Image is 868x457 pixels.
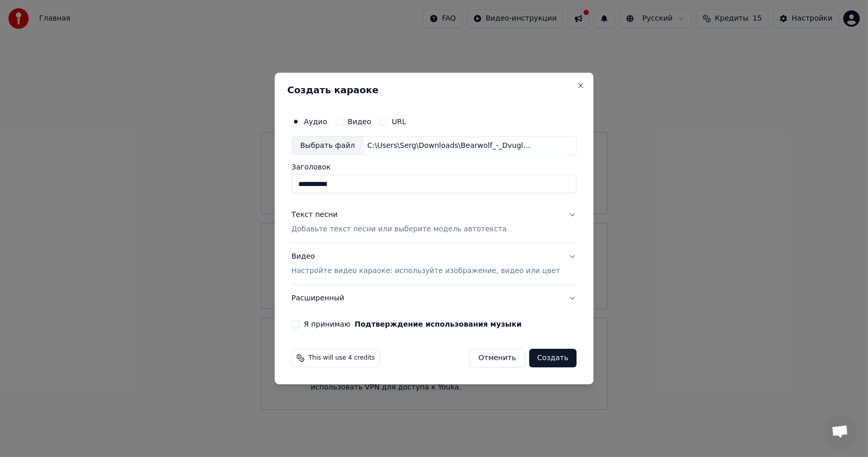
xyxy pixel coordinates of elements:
button: Создать [529,349,576,367]
label: URL [392,118,406,125]
div: Текст песни [292,210,338,221]
label: Видео [348,118,371,125]
h2: Создать караоке [287,86,581,95]
div: Выбрать файл [292,137,363,155]
button: Я принимаю [354,320,521,328]
span: This will use 4 credits [309,354,375,362]
button: Текст песниДобавьте текст песни или выберите модель автотекста [292,202,576,243]
div: C:\Users\Serg\Downloads\Bearwolf_-_Dvuglavyjj_79232777.mp3 [363,141,538,151]
div: Видео [292,252,560,277]
label: Я принимаю [304,320,522,328]
label: Аудио [304,118,327,125]
label: Заголовок [292,164,576,171]
p: Настройте видео караоке: используйте изображение, видео или цвет [292,266,560,276]
p: Добавьте текст песни или выберите модель автотекста [292,225,507,235]
button: ВидеоНастройте видео караоке: используйте изображение, видео или цвет [292,244,576,285]
button: Отменить [470,349,525,367]
button: Расширенный [292,285,576,312]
